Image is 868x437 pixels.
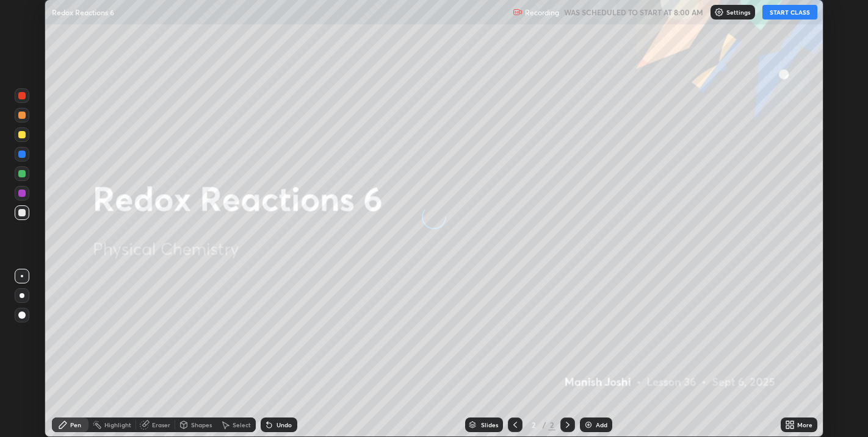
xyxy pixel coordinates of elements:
[548,419,555,430] div: 2
[70,422,81,428] div: Pen
[104,422,131,428] div: Highlight
[527,421,540,428] div: 2
[564,7,703,18] h5: WAS SCHEDULED TO START AT 8:00 AM
[277,422,292,428] div: Undo
[513,7,523,17] img: recording.375f2c34.svg
[233,422,251,428] div: Select
[525,8,559,17] p: Recording
[762,5,817,20] button: START CLASS
[191,422,212,428] div: Shapes
[481,422,498,428] div: Slides
[152,422,170,428] div: Eraser
[542,421,546,428] div: /
[584,420,593,430] img: add-slide-button
[596,422,607,428] div: Add
[52,7,114,17] p: Redox Reactions 6
[797,422,812,428] div: More
[714,7,724,17] img: class-settings-icons
[726,9,750,15] p: Settings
